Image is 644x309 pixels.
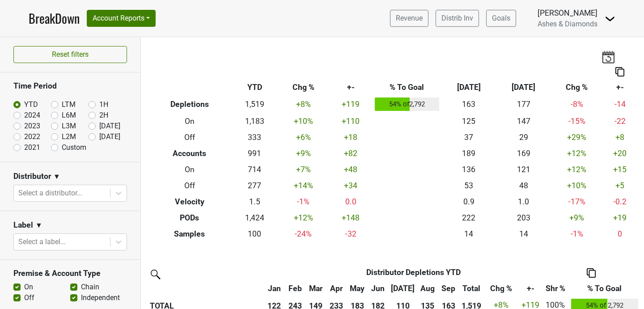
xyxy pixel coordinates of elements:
td: +8 % [278,96,329,114]
th: Total: activate to sort column ascending [459,280,484,296]
td: +12 % [551,145,602,161]
label: L3M [62,121,76,131]
td: +9 % [278,145,329,161]
label: L2M [62,131,76,142]
th: % To Goal [373,80,441,96]
td: -32 [329,226,373,242]
th: Accounts [148,145,232,161]
th: % To Goal: activate to sort column ascending [569,280,640,296]
img: Copy to clipboard [587,268,596,278]
td: +18 [329,129,373,145]
th: Depletions [148,96,232,114]
td: +10 % [278,113,329,129]
th: Velocity [148,194,232,210]
label: 2023 [24,121,40,131]
span: Ashes & Diamonds [538,20,597,28]
td: 1,424 [232,210,278,226]
button: Reset filters [13,46,127,63]
td: -1 % [551,226,602,242]
label: Chain [81,282,99,292]
td: +12 % [278,210,329,226]
td: +10 % [551,178,602,194]
th: &nbsp;: activate to sort column ascending [148,280,264,296]
td: -0.2 [602,194,637,210]
th: On [148,161,232,178]
div: [PERSON_NAME] [538,7,597,19]
th: Chg % [551,80,602,96]
td: 1,183 [232,113,278,129]
th: Sep: activate to sort column ascending [438,280,459,296]
th: On [148,113,232,129]
th: Feb: activate to sort column ascending [284,280,305,296]
label: 1H [99,99,108,110]
th: YTD [232,80,278,96]
td: +82 [329,145,373,161]
th: Shr %: activate to sort column ascending [542,280,569,296]
label: Custom [62,142,86,153]
th: +- [602,80,637,96]
label: 2022 [24,131,40,142]
th: [DATE] [441,80,496,96]
th: May: activate to sort column ascending [347,280,367,296]
th: Chg % [278,80,329,96]
th: +-: activate to sort column ascending [519,280,542,296]
td: -17 % [551,194,602,210]
img: filter [148,267,162,281]
td: +119 [329,96,373,114]
td: 100 [232,226,278,242]
h3: Time Period [13,81,127,91]
a: Revenue [390,10,428,27]
img: last_updated_date [602,51,615,63]
th: PODs [148,210,232,226]
td: 333 [232,129,278,145]
label: On [24,282,33,292]
label: YTD [24,99,38,110]
h3: Premise & Account Type [13,269,127,278]
td: +5 [602,178,637,194]
label: 2H [99,110,108,121]
th: Off [148,129,232,145]
h3: Distributor [13,172,51,181]
td: +6 % [278,129,329,145]
a: BreakDown [29,9,80,28]
td: 222 [441,210,496,226]
td: 53 [441,178,496,194]
td: -14 [602,96,637,114]
button: Account Reports [87,10,156,27]
th: +- [329,80,373,96]
th: Distributor Depletions YTD [284,264,542,280]
label: [DATE] [99,131,120,142]
td: +8 [602,129,637,145]
td: +14 % [278,178,329,194]
td: 125 [441,113,496,129]
td: -8 % [551,96,602,114]
td: 0.9 [441,194,496,210]
td: +12 % [551,161,602,178]
img: Copy to clipboard [615,67,624,76]
td: +48 [329,161,373,178]
td: 189 [441,145,496,161]
td: 147 [496,113,551,129]
label: [DATE] [99,121,120,131]
td: 1.5 [232,194,278,210]
th: Off [148,178,232,194]
td: 14 [496,226,551,242]
label: 2024 [24,110,40,121]
label: Off [24,292,34,303]
td: -24 % [278,226,329,242]
td: +15 [602,161,637,178]
label: LTM [62,99,76,110]
td: +9 % [551,210,602,226]
th: Apr: activate to sort column ascending [326,280,347,296]
td: 1,519 [232,96,278,114]
td: 991 [232,145,278,161]
a: Goals [486,10,516,27]
th: Chg %: activate to sort column ascending [484,280,519,296]
td: 1.0 [496,194,551,210]
td: +19 [602,210,637,226]
img: Dropdown Menu [605,13,615,24]
td: 277 [232,178,278,194]
td: +29 % [551,129,602,145]
td: 169 [496,145,551,161]
td: +110 [329,113,373,129]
